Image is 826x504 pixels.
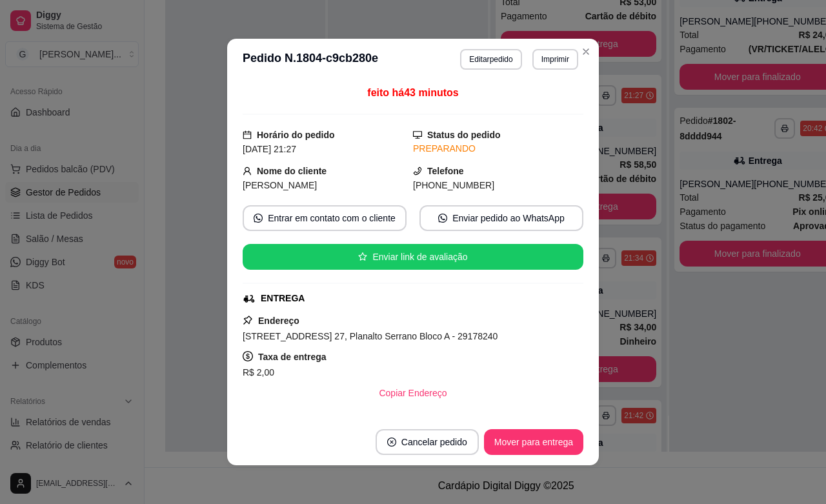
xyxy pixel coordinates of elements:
span: [DATE] 21:27 [243,144,296,154]
strong: Nome do cliente [257,166,327,176]
span: desktop [413,130,422,139]
span: close-circle [387,438,396,447]
button: Mover para entrega [484,429,583,455]
strong: Endereço [258,316,299,326]
span: [PHONE_NUMBER] [413,180,494,190]
button: Editarpedido [460,49,521,70]
span: phone [413,166,422,176]
span: dollar [243,351,253,361]
span: user [243,166,252,176]
button: Close [576,41,596,62]
span: [PERSON_NAME] [243,180,317,190]
div: PREPARANDO [413,142,583,156]
button: close-circleCancelar pedido [376,429,479,455]
button: Copiar Endereço [368,380,457,406]
span: R$ 2,00 [243,367,274,378]
button: starEnviar link de avaliação [243,244,583,270]
div: ENTREGA [261,292,305,305]
strong: Horário do pedido [257,130,335,140]
span: whats-app [438,214,447,223]
strong: Status do pedido [427,130,501,140]
span: star [358,252,367,261]
button: whats-appEntrar em contato com o cliente [243,205,407,231]
span: calendar [243,130,252,139]
button: Imprimir [532,49,578,70]
strong: Taxa de entrega [258,352,327,362]
span: whats-app [254,214,263,223]
button: whats-appEnviar pedido ao WhatsApp [419,205,583,231]
span: [STREET_ADDRESS] 27, Planalto Serrano Bloco A - 29178240 [243,331,498,341]
span: feito há 43 minutos [367,87,458,98]
h3: Pedido N. 1804-c9cb280e [243,49,378,70]
span: pushpin [243,315,253,325]
strong: Telefone [427,166,464,176]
